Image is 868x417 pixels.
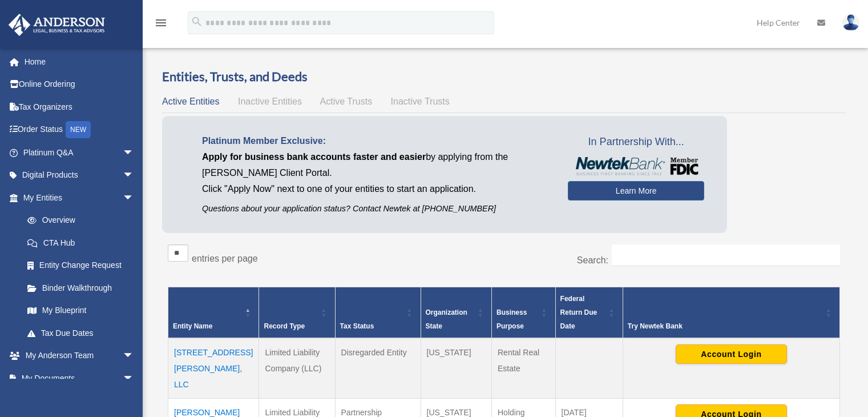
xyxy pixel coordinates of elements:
th: Try Newtek Bank : Activate to sort [623,287,839,338]
label: Search: [577,255,608,265]
span: Tax Status [340,322,374,330]
span: Active Entities [162,97,219,106]
span: arrow_drop_down [123,141,146,165]
span: arrow_drop_down [123,344,146,368]
img: NewtekBankLogoSM.png [574,157,699,175]
td: Limited Liability Company (LLC) [259,338,335,399]
td: Disregarded Entity [335,338,421,399]
i: menu [154,16,168,30]
td: [US_STATE] [421,338,491,399]
span: Federal Return Due Date [560,295,597,330]
button: Account Login [676,344,787,364]
span: Entity Name [173,322,212,330]
span: Business Purpose [496,308,527,330]
img: User Pic [842,14,859,31]
span: Apply for business bank accounts faster and easier [202,152,426,162]
a: Home [8,50,151,73]
a: Tax Organizers [8,95,151,118]
span: Inactive Entities [238,97,302,106]
i: search [191,15,203,28]
a: Tax Due Dates [16,322,146,344]
th: Tax Status: Activate to sort [335,287,421,338]
span: Inactive Trusts [391,97,450,106]
div: NEW [66,121,91,138]
img: Anderson Advisors Platinum Portal [5,14,108,36]
td: Rental Real Estate [492,338,556,399]
a: My Blueprint [16,299,146,322]
p: Click "Apply Now" next to one of your entities to start an application. [202,181,551,197]
span: In Partnership With... [568,133,704,151]
span: Record Type [264,322,305,330]
label: entries per page [192,254,258,263]
span: Active Trusts [320,97,373,106]
th: Organization State: Activate to sort [421,287,491,338]
th: Record Type: Activate to sort [259,287,335,338]
td: [STREET_ADDRESS][PERSON_NAME], LLC [168,338,259,399]
th: Business Purpose: Activate to sort [492,287,556,338]
span: arrow_drop_down [123,186,146,210]
h3: Entities, Trusts, and Deeds [162,68,846,86]
a: My Entitiesarrow_drop_down [8,186,146,209]
span: arrow_drop_down [123,367,146,390]
span: Organization State [426,308,467,330]
p: Platinum Member Exclusive: [202,133,551,149]
span: arrow_drop_down [123,164,146,187]
a: My Anderson Teamarrow_drop_down [8,344,151,367]
div: Try Newtek Bank [628,319,822,333]
a: Learn More [568,181,704,201]
a: menu [154,20,168,30]
a: Entity Change Request [16,254,146,277]
th: Entity Name: Activate to invert sorting [168,287,259,338]
a: My Documentsarrow_drop_down [8,367,151,390]
a: Account Login [676,349,787,358]
p: Questions about your application status? Contact Newtek at [PHONE_NUMBER] [202,202,551,216]
a: Order StatusNEW [8,118,151,142]
th: Federal Return Due Date: Activate to sort [555,287,623,338]
p: by applying from the [PERSON_NAME] Client Portal. [202,149,551,181]
a: Platinum Q&Aarrow_drop_down [8,141,151,164]
a: Overview [16,209,140,232]
a: CTA Hub [16,231,146,254]
a: Digital Productsarrow_drop_down [8,164,151,187]
a: Online Ordering [8,73,151,96]
a: Binder Walkthrough [16,276,146,299]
